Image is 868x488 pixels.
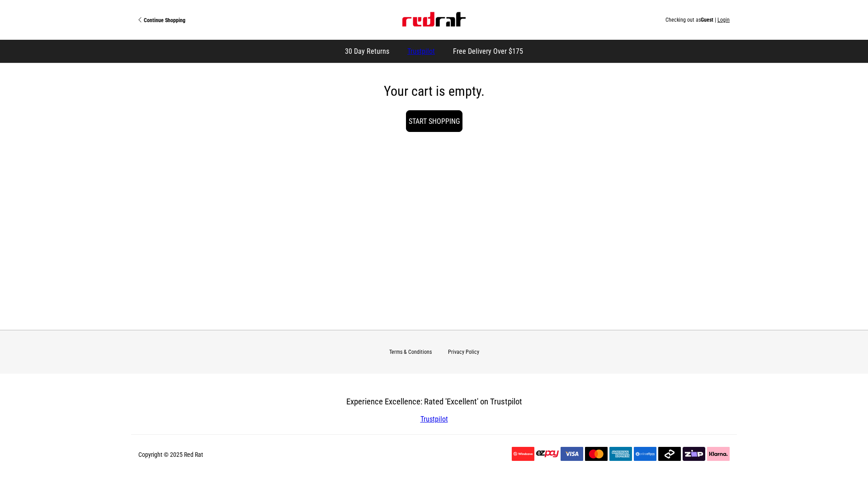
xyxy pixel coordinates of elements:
img: EzPay [536,450,559,457]
img: Visa [561,447,583,461]
div: Checking out as [286,17,730,23]
a: Continue Shopping [138,16,286,23]
a: Trustpilot [420,415,448,423]
img: Windcave [512,447,534,461]
img: Red Rat [402,12,466,27]
p: Your cart is empty. [138,86,730,97]
a: Privacy Policy [448,349,479,355]
span: | [715,17,716,23]
span: Free Delivery Over $175 [453,47,523,56]
h3: Experience Excellence: Rated 'Excellent' on Trustpilot [208,397,660,407]
span: 30 Day Returns [345,47,389,56]
img: American Express [609,447,632,461]
img: Mastercard [585,447,608,461]
img: Online EFTPOS [634,447,656,461]
img: Klarna [707,447,730,461]
a: Terms & Conditions [389,349,432,355]
a: Trustpilot [407,47,435,56]
button: Login [717,17,730,23]
span: Continue Shopping [144,17,185,23]
a: Start Shopping [406,110,462,132]
span: Guest [701,17,713,23]
img: Zip [683,447,705,461]
p: Copyright © 2025 Red Rat [138,449,203,460]
img: Afterpay [658,447,681,461]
